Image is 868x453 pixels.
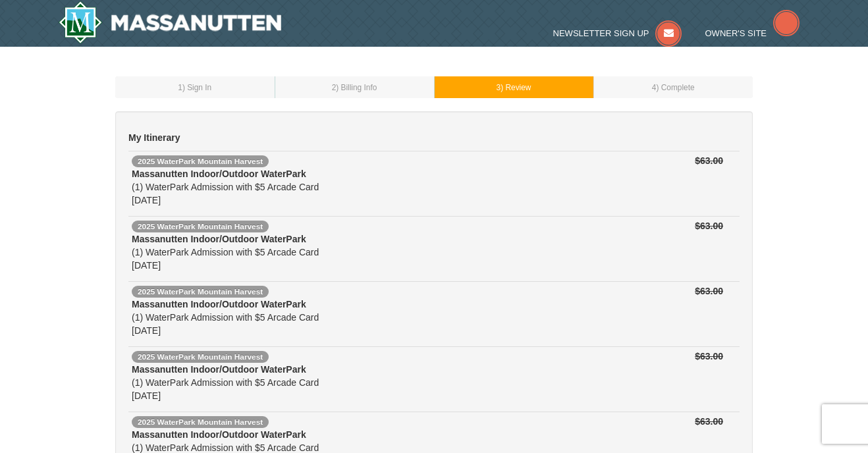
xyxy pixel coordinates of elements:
span: ) Billing Info [336,83,377,92]
span: 2025 WaterPark Mountain Harvest [132,221,269,232]
a: Newsletter Sign Up [553,28,682,38]
strong: Massanutten Indoor/Outdoor WaterPark [132,429,306,440]
strike: $63.00 [695,221,723,231]
strike: $63.00 [695,286,723,296]
div: (1) WaterPark Admission with $5 Arcade Card [DATE] [132,298,530,337]
a: Massanutten Resort [59,1,281,43]
strong: Massanutten Indoor/Outdoor WaterPark [132,364,306,375]
span: ) Complete [656,83,694,92]
strong: Massanutten Indoor/Outdoor WaterPark [132,169,306,179]
small: 3 [497,83,531,92]
span: Owner's Site [705,28,767,38]
small: 4 [652,83,695,92]
span: 2025 WaterPark Mountain Harvest [132,155,269,167]
span: 2025 WaterPark Mountain Harvest [132,416,269,428]
strike: $63.00 [695,416,723,427]
strike: $63.00 [695,155,723,166]
small: 2 [332,83,377,92]
span: ) Sign In [182,83,211,92]
small: 1 [178,83,211,92]
img: Massanutten Resort Logo [59,1,281,43]
span: 2025 WaterPark Mountain Harvest [132,351,269,363]
span: 2025 WaterPark Mountain Harvest [132,286,269,298]
span: ) Review [501,83,531,92]
span: Newsletter Sign Up [553,28,649,38]
strong: Massanutten Indoor/Outdoor WaterPark [132,234,306,244]
strike: $63.00 [695,351,723,361]
div: (1) WaterPark Admission with $5 Arcade Card [DATE] [132,167,530,207]
strong: Massanutten Indoor/Outdoor WaterPark [132,299,306,309]
div: (1) WaterPark Admission with $5 Arcade Card [DATE] [132,363,530,402]
a: Owner's Site [705,28,800,38]
div: (1) WaterPark Admission with $5 Arcade Card [DATE] [132,232,530,272]
h5: My Itinerary [128,131,740,144]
